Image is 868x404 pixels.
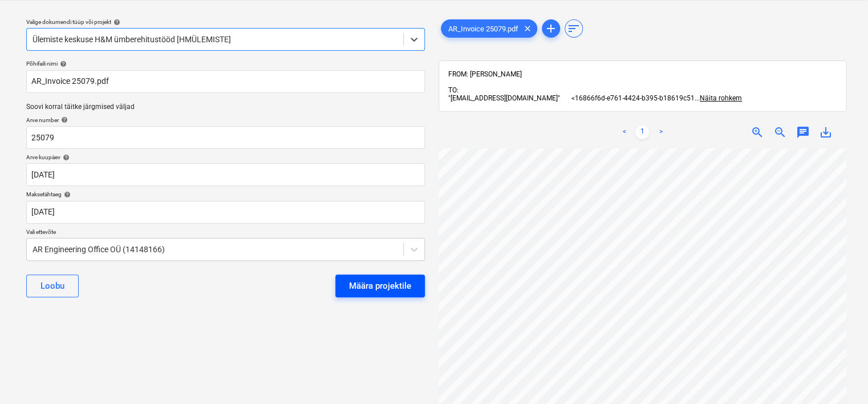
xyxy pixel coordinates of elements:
span: help [58,60,67,67]
p: Soovi korral täitke järgmised väljad [26,102,425,112]
a: Page 1 is your current page [635,126,649,139]
div: Põhifaili nimi [26,60,425,67]
input: Arve kuupäeva pole määratud. [26,163,425,186]
span: TO: [448,86,459,94]
button: Määra projektile [335,274,425,297]
span: sort [567,22,581,35]
button: Loobu [26,274,79,297]
input: Põhifaili nimi [26,70,425,93]
span: clear [521,22,534,35]
div: Arve number [26,116,425,124]
div: Loobu [40,278,64,293]
span: chat [796,126,810,139]
span: add [544,22,558,35]
span: save_alt [819,126,833,139]
span: "[EMAIL_ADDRESS][DOMAIN_NAME]" <16866f6d-e761-4424-b395-b18619c51 [448,94,695,102]
span: help [111,19,120,26]
span: zoom_out [773,126,787,139]
span: help [62,191,71,198]
input: Tähtaega pole määratud [26,201,425,224]
a: Next page [654,126,667,139]
div: Valige dokumendi tüüp või projekt [26,18,425,26]
span: help [59,116,68,123]
p: Vali ettevõte [26,228,425,238]
div: AR_Invoice 25079.pdf [441,19,537,38]
div: Maksetähtaeg [26,191,425,198]
span: ... [695,94,742,102]
span: FROM: [PERSON_NAME] [448,70,522,78]
span: zoom_in [751,126,764,139]
span: Näita rohkem [700,94,742,102]
span: AR_Invoice 25079.pdf [441,25,525,33]
div: Arve kuupäev [26,153,425,161]
span: help [60,154,70,161]
div: Määra projektile [349,278,411,293]
a: Previous page [617,126,631,139]
input: Arve number [26,126,425,149]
